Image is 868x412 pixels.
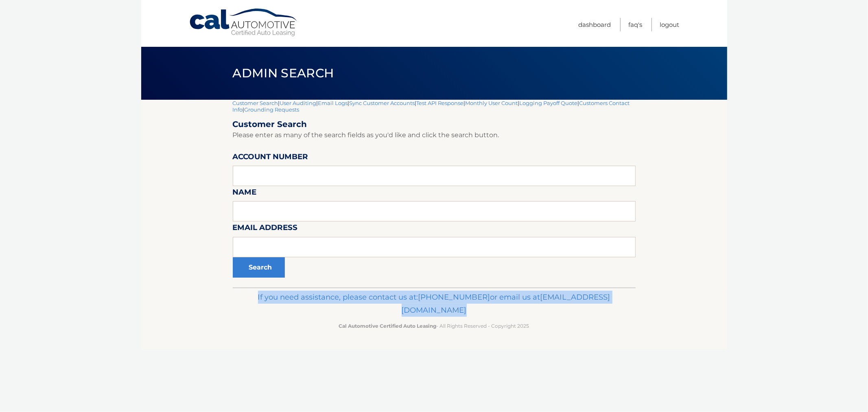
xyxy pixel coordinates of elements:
[350,100,415,106] a: Sync Customer Accounts
[280,100,317,106] a: User Auditing
[660,18,680,31] a: Logout
[339,323,437,329] strong: Cal Automotive Certified Auto Leasing
[233,186,257,201] label: Name
[417,100,464,106] a: Test API Response
[233,100,630,113] a: Customers Contact Info
[233,100,278,106] a: Customer Search
[238,322,630,330] p: - All Rights Reserved - Copyright 2025
[629,18,643,31] a: FAQ's
[245,106,300,113] a: Grounding Requests
[189,8,299,37] a: Cal Automotive
[233,221,298,237] label: Email Address
[418,292,490,302] span: [PHONE_NUMBER]
[520,100,578,106] a: Logging Payoff Quote
[318,100,348,106] a: Email Logs
[238,291,630,317] p: If you need assistance, please contact us at: or email us at
[233,66,334,81] span: Admin Search
[466,100,518,106] a: Monthly User Count
[233,100,636,287] div: | | | | | | | |
[233,151,308,166] label: Account Number
[233,257,285,278] button: Search
[233,129,636,141] p: Please enter as many of the search fields as you'd like and click the search button.
[579,18,611,31] a: Dashboard
[233,119,636,129] h2: Customer Search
